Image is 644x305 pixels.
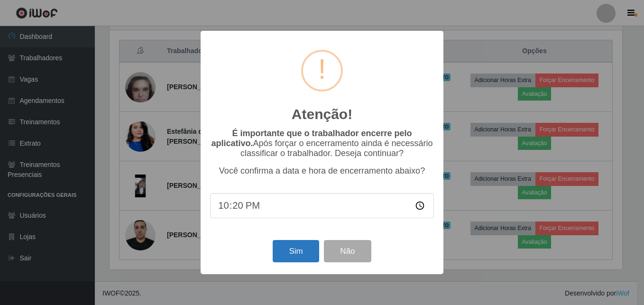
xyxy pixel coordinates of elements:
[210,166,434,176] p: Você confirma a data e hora de encerramento abaixo?
[210,129,434,158] p: Após forçar o encerramento ainda é necessário classificar o trabalhador. Deseja continuar?
[211,129,412,148] b: É importante que o trabalhador encerre pelo aplicativo.
[273,240,319,262] button: Sim
[292,106,352,123] h2: Atenção!
[324,240,371,262] button: Não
